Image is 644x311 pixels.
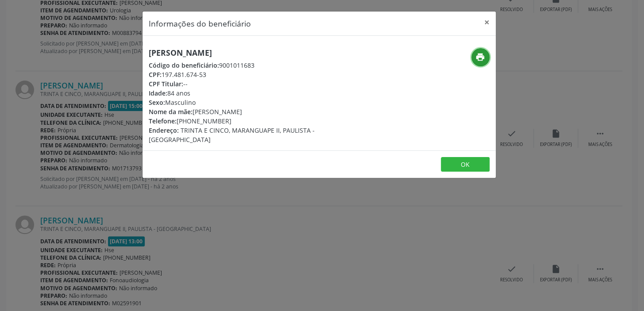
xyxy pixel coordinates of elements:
[149,89,167,97] span: Idade:
[149,117,177,125] span: Telefone:
[149,98,165,107] span: Sexo:
[149,88,372,98] div: 84 anos
[149,98,372,107] div: Masculino
[149,108,193,116] span: Nome da mãe:
[149,126,315,144] span: TRINTA E CINCO, MARANGUAPE II, PAULISTA - [GEOGRAPHIC_DATA]
[149,18,251,29] h5: Informações do beneficiário
[149,61,372,70] div: 9001011683
[478,12,496,33] button: Close
[149,107,372,116] div: [PERSON_NAME]
[475,52,485,62] i: print
[149,70,162,79] span: CPF:
[149,48,372,58] h5: [PERSON_NAME]
[471,48,490,66] button: print
[149,79,372,88] div: --
[441,157,490,172] button: OK
[149,61,219,69] span: Código do beneficiário:
[149,116,372,126] div: [PHONE_NUMBER]
[149,80,183,88] span: CPF Titular:
[149,126,179,134] span: Endereço:
[149,70,372,79] div: 197.481.674-53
